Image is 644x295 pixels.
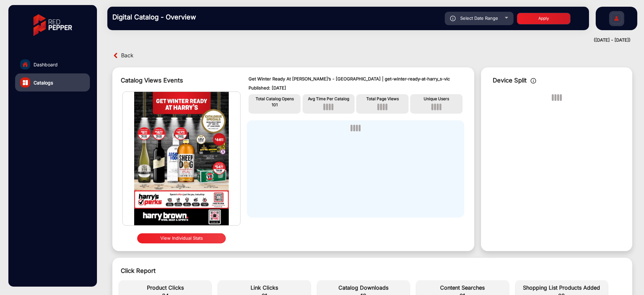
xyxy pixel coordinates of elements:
span: Back [121,50,133,61]
span: Link Clicks [221,284,307,292]
span: Product Clicks [122,284,208,292]
img: home [22,61,28,67]
img: icon [531,78,536,83]
p: Get Winter Ready At [PERSON_NAME]’s - [GEOGRAPHIC_DATA] | get-winter-ready-at-harry_s-vic [249,76,463,82]
button: Apply [517,13,571,24]
span: Select Date Range [460,15,498,21]
div: Catalog Views Events [121,76,235,85]
img: catalog [23,80,28,85]
a: Dashboard [15,55,90,73]
div: ([DATE] - [DATE]) [101,37,631,44]
div: Click Report [121,266,624,275]
h3: Digital Catalog - Overview [112,13,206,21]
p: Unique Users [412,96,461,102]
span: Device Split [493,77,527,84]
a: Catalogs [15,73,90,92]
img: back arrow [112,52,119,59]
span: Content Searches [420,284,505,292]
p: Total Page Views [358,96,407,102]
img: vmg-logo [29,8,77,42]
p: Avg Time Per Catalog [304,96,353,102]
span: Shopping List Products Added [519,284,604,292]
img: icon [450,16,456,21]
img: img [123,92,240,225]
p: Total Catalog Opens [250,96,299,102]
span: Dashboard [34,61,58,68]
span: Catalog Downloads [321,284,406,292]
span: Catalogs [34,79,53,86]
img: Sign%20Up.svg [609,8,624,31]
p: Published: [DATE] [249,85,463,92]
button: View Individual Stats [137,233,226,243]
span: 101 [272,102,278,107]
